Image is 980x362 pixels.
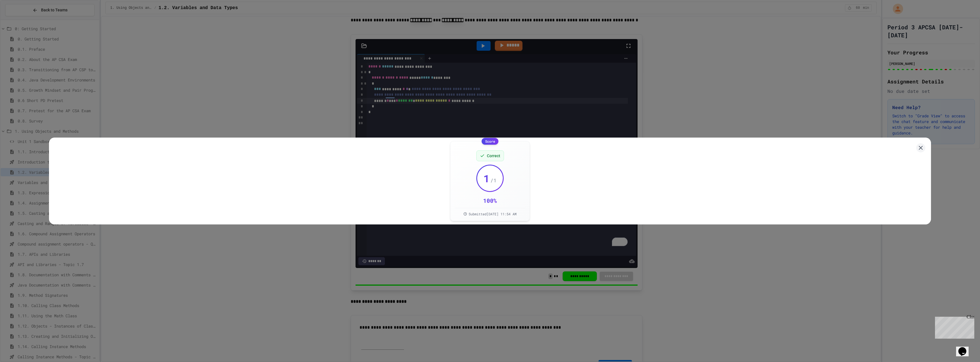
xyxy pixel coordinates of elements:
[490,176,497,184] span: / 1
[2,2,39,36] div: Chat with us now!Close
[933,314,974,339] iframe: chat widget
[483,173,490,184] span: 1
[956,339,974,356] iframe: chat widget
[469,212,516,216] span: Submitted [DATE] 11:54 AM
[487,153,500,159] span: Correct
[482,138,499,145] div: Score
[483,197,497,204] div: 100 %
